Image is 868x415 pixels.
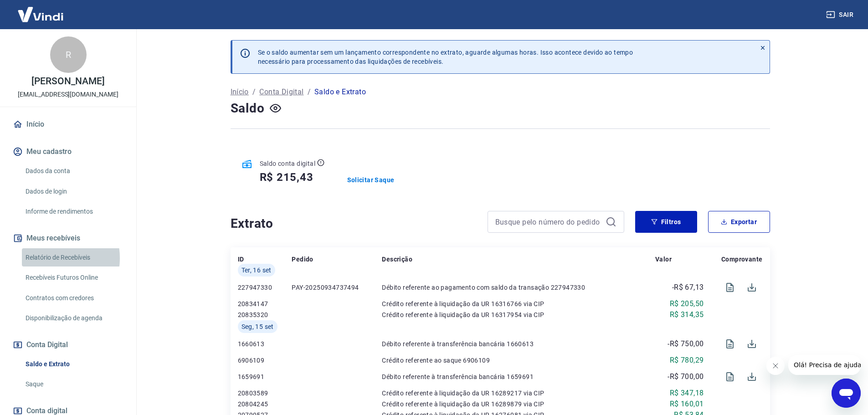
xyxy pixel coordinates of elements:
p: Crédito referente ao saque 6906109 [382,356,655,365]
a: Relatório de Recebíveis [22,248,125,267]
p: -R$ 750,00 [668,338,704,349]
a: Contratos com credores [22,289,125,307]
p: 227947330 [238,283,292,292]
h4: Saldo [231,99,265,118]
a: Saque [22,375,125,394]
button: Exportar [708,211,770,233]
p: -R$ 67,13 [672,282,704,293]
span: Download [741,366,763,388]
p: R$ 160,01 [670,399,704,410]
a: Início [11,114,125,134]
a: Conta Digital [259,87,303,97]
span: Ter, 16 set [241,266,272,275]
p: Crédito referente à liquidação da UR 16316766 via CIP [382,299,655,308]
span: Olá! Precisa de ajuda? [5,6,77,14]
button: Conta Digital [11,335,125,355]
iframe: Botão para abrir a janela de mensagens [832,379,861,408]
p: Comprovante [721,255,762,264]
p: 1659691 [238,372,292,381]
span: Visualizar [719,277,741,298]
p: 20835320 [238,310,292,319]
p: R$ 205,50 [670,298,704,309]
p: Pedido [292,255,313,264]
button: Sair [824,6,857,23]
p: Se o saldo aumentar sem um lançamento correspondente no extrato, aguarde algumas horas. Isso acon... [258,48,633,66]
a: Informe de rendimentos [22,202,125,221]
p: R$ 347,18 [670,388,704,399]
p: [EMAIL_ADDRESS][DOMAIN_NAME] [18,90,118,99]
p: 6906109 [238,356,292,365]
a: Disponibilização de agenda [22,309,125,328]
button: Meus recebíveis [11,228,125,248]
p: R$ 314,35 [670,309,704,320]
iframe: Fechar mensagem [766,357,785,375]
button: Meu cadastro [11,142,125,162]
p: Valor [655,255,672,264]
iframe: Mensagem da empresa [788,355,861,375]
a: Recebíveis Futuros Online [22,268,125,287]
button: Filtros [635,211,697,233]
p: Saldo conta digital [260,159,316,168]
img: Vindi [11,0,70,28]
p: -R$ 700,00 [668,371,704,382]
p: 1660613 [238,339,292,348]
span: Download [741,333,763,355]
a: Saldo e Extrato [22,355,125,374]
p: 20803589 [238,389,292,398]
p: Crédito referente à liquidação da UR 16317954 via CIP [382,310,655,319]
p: R$ 780,29 [670,355,704,366]
input: Busque pelo número do pedido [495,215,602,229]
h5: R$ 215,43 [260,170,313,184]
span: Seg, 15 set [241,322,274,331]
p: / [252,87,256,97]
span: Visualizar [719,333,741,355]
a: Dados da conta [22,162,125,180]
span: Download [741,277,763,298]
p: [PERSON_NAME] [31,77,104,86]
a: Início [231,87,249,97]
div: R [50,36,87,73]
p: Saldo e Extrato [314,87,366,97]
p: Débito referente ao pagamento com saldo da transação 227947330 [382,283,655,292]
p: ID [238,255,244,264]
p: Débito referente à transferência bancária 1659691 [382,372,655,381]
a: Solicitar Saque [347,175,395,184]
p: 20804245 [238,400,292,409]
p: Crédito referente à liquidação da UR 16289217 via CIP [382,389,655,398]
p: Descrição [382,255,412,264]
p: / [308,87,311,97]
a: Dados de login [22,182,125,201]
p: Crédito referente à liquidação da UR 16289879 via CIP [382,400,655,409]
p: Débito referente à transferência bancária 1660613 [382,339,655,348]
span: Visualizar [719,366,741,388]
p: 20834147 [238,299,292,308]
h4: Extrato [231,215,477,233]
p: PAY-20250934737494 [292,283,382,292]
